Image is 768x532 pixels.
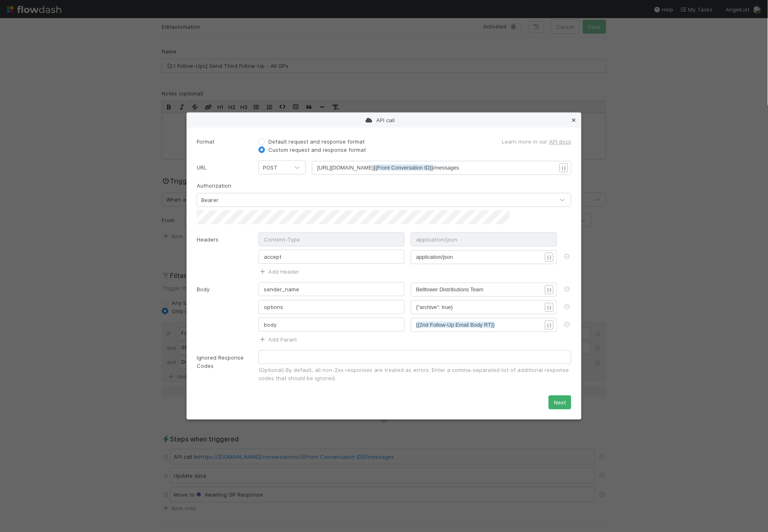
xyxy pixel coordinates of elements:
label: Format [197,137,214,146]
a: API docs [549,138,571,145]
label: URL [197,163,207,172]
label: Custom request and response format [268,146,366,154]
a: Add Param [258,336,297,343]
div: Learn more in our [386,137,577,146]
label: Ignored Response Codes [197,353,252,370]
label: Authorization [197,181,231,190]
span: [URL][DOMAIN_NAME] /messages [317,165,459,171]
button: Next [549,395,571,409]
label: Default request and response format [268,137,365,146]
span: {{2nd Follow-Up Email Body RT}} [416,322,495,328]
div: Bearer [201,196,219,204]
label: Headers [197,235,219,244]
button: { } [559,163,568,172]
span: {"archive": true} [416,304,453,310]
div: (Optional) By default, all non-2xx responses are treated as errors. Enter a comma-separated list ... [258,366,571,382]
a: Add Header [258,268,299,275]
button: { } [545,303,554,312]
div: API call [187,113,581,128]
span: application/json [416,254,453,260]
label: Body [197,285,209,293]
div: POST [263,163,277,172]
span: {{Front Conversation ID}} [374,165,433,171]
button: { } [545,253,554,262]
span: Belltower Distributions Team [416,286,484,293]
button: { } [545,321,554,330]
button: { } [545,285,554,294]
